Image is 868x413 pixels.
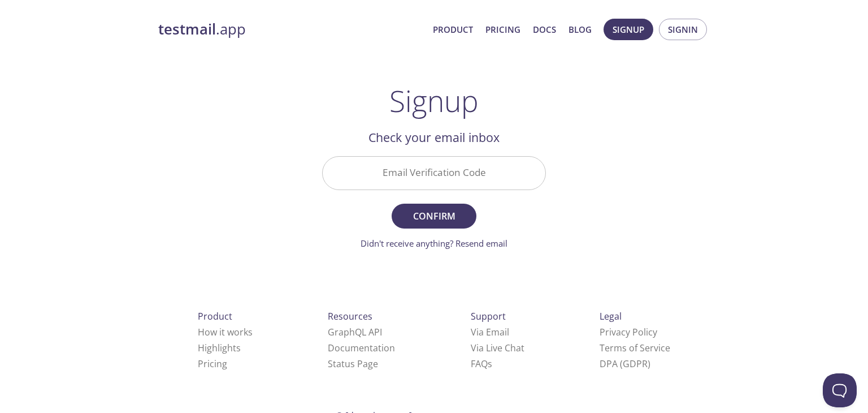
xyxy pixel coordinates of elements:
a: Docs [533,22,556,37]
a: Didn't receive anything? Resend email [361,238,507,249]
strong: testmail [158,19,216,39]
h1: Signup [389,84,479,118]
span: Support [471,310,506,322]
a: GraphQL API [328,326,382,338]
a: Blog [568,22,592,37]
a: Highlights [198,342,241,354]
span: s [488,358,492,370]
span: Product [198,310,232,322]
button: Confirm [392,204,476,229]
span: Resources [328,310,372,322]
a: DPA (GDPR) [600,358,650,370]
h2: Check your email inbox [322,128,546,147]
a: Privacy Policy [600,326,657,338]
a: Documentation [328,342,395,354]
span: Signin [668,22,698,37]
a: Status Page [328,358,378,370]
a: Via Live Chat [471,342,524,354]
a: Product [433,22,473,37]
button: Signin [659,19,707,40]
a: Pricing [485,22,520,37]
a: Terms of Service [600,342,670,354]
a: FAQ [471,358,492,370]
a: Via Email [471,326,509,338]
span: Legal [600,310,622,322]
a: How it works [198,326,253,338]
button: Signup [604,19,653,40]
iframe: Help Scout Beacon - Open [823,373,857,407]
a: testmail.app [158,20,424,39]
span: Confirm [404,208,464,224]
span: Signup [613,22,644,37]
a: Pricing [198,358,227,370]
